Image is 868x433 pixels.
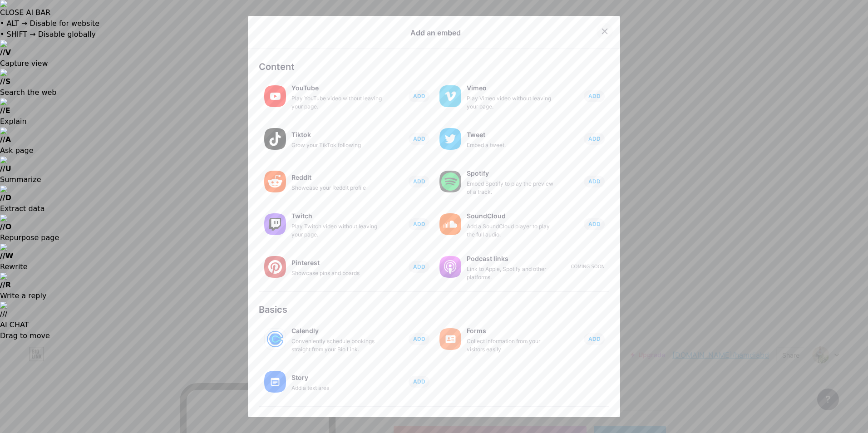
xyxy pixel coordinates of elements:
[467,337,557,354] div: Collect information from your visitors easily
[264,371,286,393] img: story
[291,337,382,354] div: Conveniently schedule bookings straight from your Bio Link.
[291,371,382,384] div: Story
[413,378,425,385] span: ADD
[291,384,382,392] div: Add a text area
[409,376,429,388] button: ADD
